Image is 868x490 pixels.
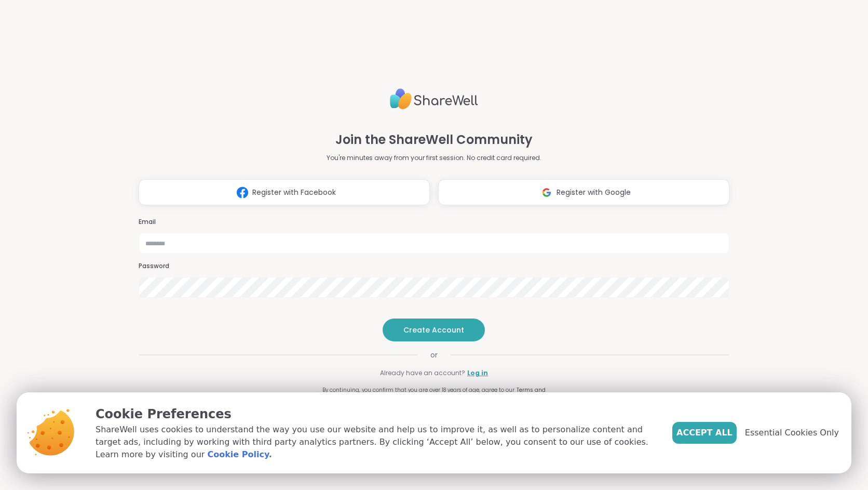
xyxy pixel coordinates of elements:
a: Log in [467,368,488,378]
p: You're minutes away from your first session. No credit card required. [327,153,541,163]
img: ShareWell Logomark [537,183,557,202]
a: Cookie Policy. [207,448,272,461]
img: ShareWell Logo [390,84,478,114]
button: Accept All [672,422,737,444]
span: Essential Cookies Only [745,427,839,439]
span: By continuing, you confirm that you are over 18 years of age, agree to our [322,386,514,394]
img: ShareWell Logomark [233,183,252,202]
button: Register with Google [438,179,729,205]
button: Register with Facebook [139,179,430,205]
span: Register with Google [557,187,631,198]
span: or [418,350,450,360]
h1: Join the ShareWell Community [335,130,533,149]
p: Cookie Preferences [96,405,656,423]
span: Accept All [676,427,733,439]
p: ShareWell uses cookies to understand the way you use our website and help us to improve it, as we... [96,423,656,461]
h3: Password [139,262,729,271]
span: Register with Facebook [252,187,336,198]
h3: Email [139,218,729,227]
span: Create Account [403,325,464,335]
button: Create Account [383,319,485,341]
span: Already have an account? [380,368,465,378]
